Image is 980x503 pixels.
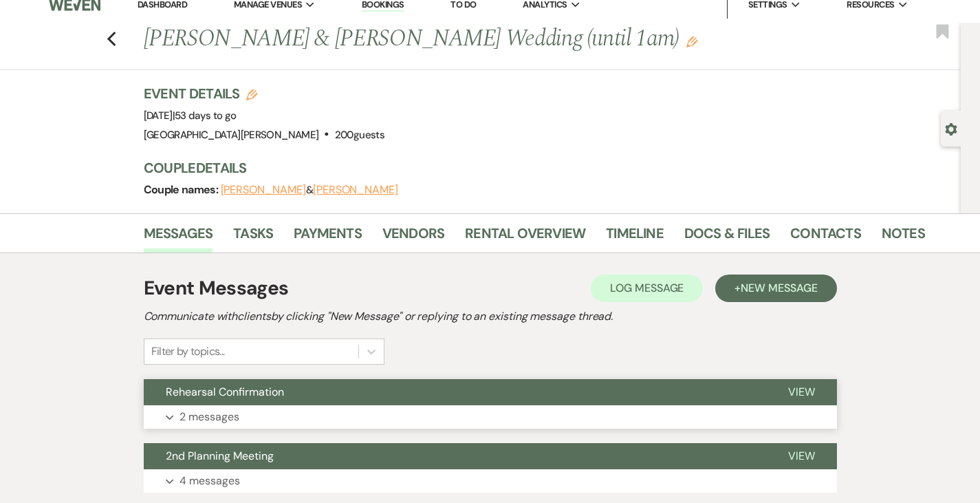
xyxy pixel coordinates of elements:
button: +New Message [715,275,836,302]
a: Tasks [233,222,273,253]
h1: [PERSON_NAME] & [PERSON_NAME] Wedding (until 1am) [144,23,760,56]
span: & [221,183,398,197]
a: Messages [144,222,213,253]
button: 2nd Planning Meeting [144,443,766,469]
h2: Communicate with clients by clicking "New Message" or replying to an existing message thread. [144,308,837,325]
span: Couple names: [144,182,221,197]
span: View [788,385,815,399]
a: Contacts [790,222,861,253]
button: 4 messages [144,469,837,493]
div: Filter by topics... [151,343,225,360]
a: Rental Overview [465,222,585,253]
span: 53 days to go [175,109,237,122]
button: Edit [686,35,697,47]
span: [GEOGRAPHIC_DATA][PERSON_NAME] [144,128,319,142]
a: Timeline [606,222,664,253]
button: View [766,443,837,469]
p: 2 messages [179,408,239,426]
button: Rehearsal Confirmation [144,379,766,405]
button: [PERSON_NAME] [221,184,306,195]
a: Notes [882,222,925,253]
button: [PERSON_NAME] [313,184,398,195]
span: 200 guests [335,128,384,142]
span: | [173,109,237,122]
a: Docs & Files [684,222,770,253]
p: 4 messages [179,472,240,490]
span: Log Message [610,281,684,295]
span: 2nd Planning Meeting [166,449,274,463]
a: Vendors [382,222,444,253]
span: [DATE] [144,109,237,122]
button: Open lead details [945,122,957,135]
button: Log Message [591,275,703,302]
button: View [766,379,837,405]
span: View [788,449,815,463]
span: Rehearsal Confirmation [166,385,284,399]
h3: Couple Details [144,158,914,178]
h3: Event Details [144,84,384,103]
a: Payments [294,222,362,253]
span: New Message [741,281,817,295]
button: 2 messages [144,405,837,429]
h1: Event Messages [144,274,289,303]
